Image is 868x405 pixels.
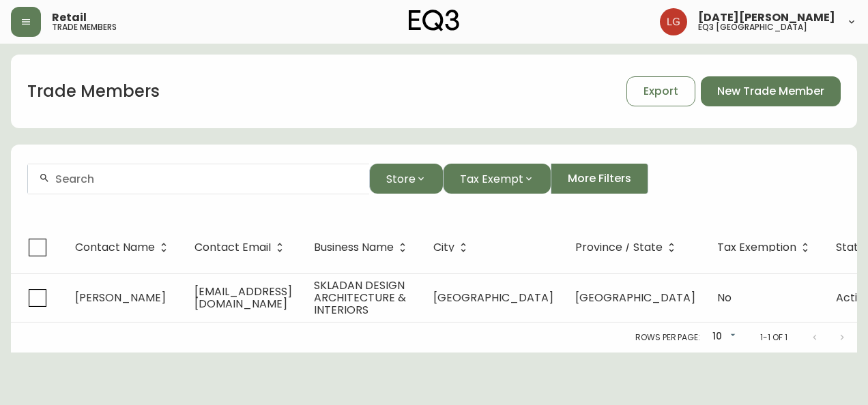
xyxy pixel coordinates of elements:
[706,326,738,348] div: 10
[575,290,695,305] span: [GEOGRAPHIC_DATA]
[55,172,358,185] input: Search
[194,243,271,252] span: Contact Email
[568,171,631,186] span: More Filters
[27,80,160,103] h1: Trade Members
[52,23,117,31] h5: trade members
[717,243,796,252] span: Tax Exemption
[635,331,700,344] p: Rows per page:
[75,241,173,254] span: Contact Name
[314,277,406,318] span: SKLADAN DESIGN ARCHITECTURE & INTERIORS
[75,290,166,305] span: [PERSON_NAME]
[660,8,687,35] img: 2638f148bab13be18035375ceda1d187
[698,23,807,31] h5: eq3 [GEOGRAPHIC_DATA]
[575,241,680,254] span: Province / State
[760,331,787,344] p: 1-1 of 1
[386,170,416,187] span: Store
[409,10,459,31] img: logo
[698,12,835,23] span: [DATE][PERSON_NAME]
[717,290,732,305] span: No
[717,241,814,254] span: Tax Exemption
[551,164,648,194] button: More Filters
[369,164,443,194] button: Store
[194,284,292,312] span: [EMAIL_ADDRESS][DOMAIN_NAME]
[433,241,472,254] span: City
[75,243,155,252] span: Contact Name
[433,290,553,305] span: [GEOGRAPHIC_DATA]
[460,170,523,187] span: Tax Exempt
[52,12,87,23] span: Retail
[314,243,394,252] span: Business Name
[626,76,695,106] button: Export
[643,84,678,99] span: Export
[194,241,289,254] span: Contact Email
[701,76,841,106] button: New Trade Member
[717,84,824,99] span: New Trade Member
[314,241,411,254] span: Business Name
[433,243,454,252] span: City
[443,164,551,194] button: Tax Exempt
[575,243,663,252] span: Province / State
